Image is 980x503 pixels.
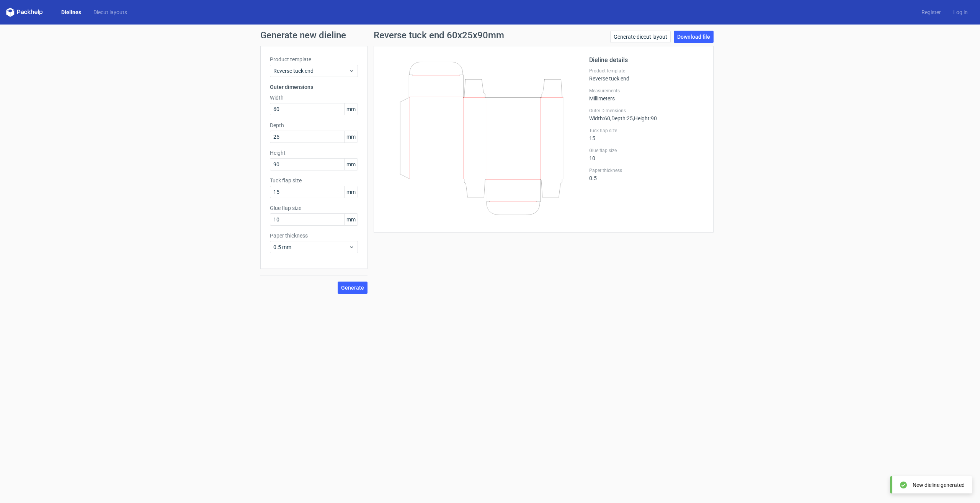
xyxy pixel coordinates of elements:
[344,159,358,170] span: mm
[589,128,704,141] div: 15
[589,108,704,114] label: Outer Dimensions
[344,214,358,225] span: mm
[674,31,714,43] a: Download file
[589,68,704,82] div: Reverse tuck end
[341,285,364,290] span: Generate
[273,67,349,75] span: Reverse tuck end
[589,167,704,174] label: Paper thickness
[589,56,704,65] h2: Dieline details
[589,68,704,74] label: Product template
[270,177,358,184] label: Tuck flap size
[270,121,358,129] label: Depth
[344,186,358,198] span: mm
[589,88,704,94] label: Measurements
[374,31,504,40] h1: Reverse tuck end 60x25x90mm
[589,128,704,134] label: Tuck flap size
[589,115,610,121] span: Width : 60
[55,8,87,16] a: Dielines
[610,115,633,121] span: , Depth : 25
[633,115,657,121] span: , Height : 90
[947,8,974,16] a: Log in
[270,232,358,239] label: Paper thickness
[273,243,349,251] span: 0.5 mm
[270,94,358,102] label: Width
[87,8,133,16] a: Diecut layouts
[589,167,704,181] div: 0.5
[589,147,704,161] div: 10
[270,83,358,91] h3: Outer dimensions
[270,56,358,63] label: Product template
[589,147,704,154] label: Glue flap size
[270,149,358,157] label: Height
[260,31,720,40] h1: Generate new dieline
[344,131,358,143] span: mm
[338,282,367,294] button: Generate
[913,481,965,489] div: New dieline generated
[270,204,358,212] label: Glue flap size
[589,88,704,102] div: Millimeters
[915,8,947,16] a: Register
[610,31,671,43] a: Generate diecut layout
[344,103,358,115] span: mm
